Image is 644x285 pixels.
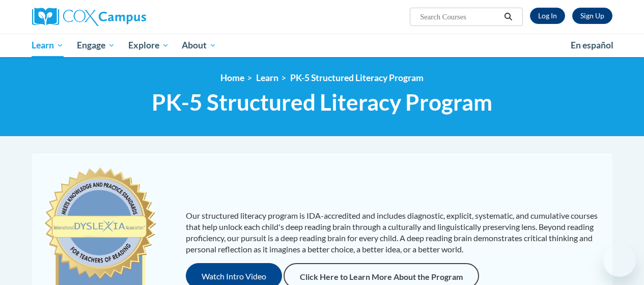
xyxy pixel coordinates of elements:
[32,39,64,51] span: Learn
[571,40,613,50] span: En español
[122,34,176,57] a: Explore
[182,39,216,51] span: About
[564,35,620,56] a: En español
[290,72,424,83] a: PK-5 Structured Literacy Program
[70,34,122,57] a: Engage
[572,8,612,24] a: Register
[32,8,146,26] img: Cox Campus
[77,39,115,51] span: Engage
[186,210,602,255] p: Our structured literacy program is IDA-accredited and includes diagnostic, explicit, systematic, ...
[500,11,516,23] button: Search
[530,8,565,24] a: Log In
[32,8,215,26] a: Cox Campus
[603,244,636,277] iframe: Button to launch messaging window
[24,34,620,57] div: Main menu
[419,11,500,23] input: Search Courses
[128,39,169,51] span: Explore
[25,34,71,57] a: Learn
[175,34,223,57] a: About
[220,72,244,83] a: Home
[152,89,492,116] span: PK-5 Structured Literacy Program
[256,72,278,83] a: Learn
